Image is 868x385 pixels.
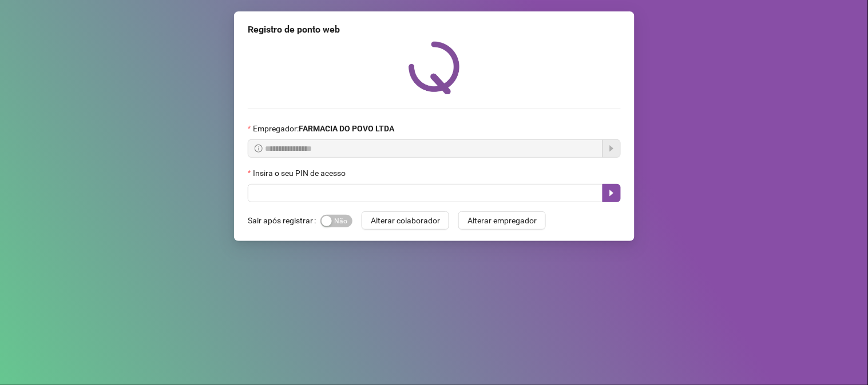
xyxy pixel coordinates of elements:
[409,41,460,94] img: QRPoint
[255,145,263,153] span: info-circle
[467,214,537,227] span: Alterar empregador
[253,122,394,135] span: Empregador :
[299,124,394,133] strong: FARMACIA DO POVO LTDA
[458,211,546,230] button: Alterar empregador
[248,23,621,37] div: Registro de ponto web
[362,211,449,230] button: Alterar colaborador
[607,189,616,198] span: caret-right
[248,211,320,230] label: Sair após registrar
[248,167,353,179] label: Insira o seu PIN de acesso
[371,214,440,227] span: Alterar colaborador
